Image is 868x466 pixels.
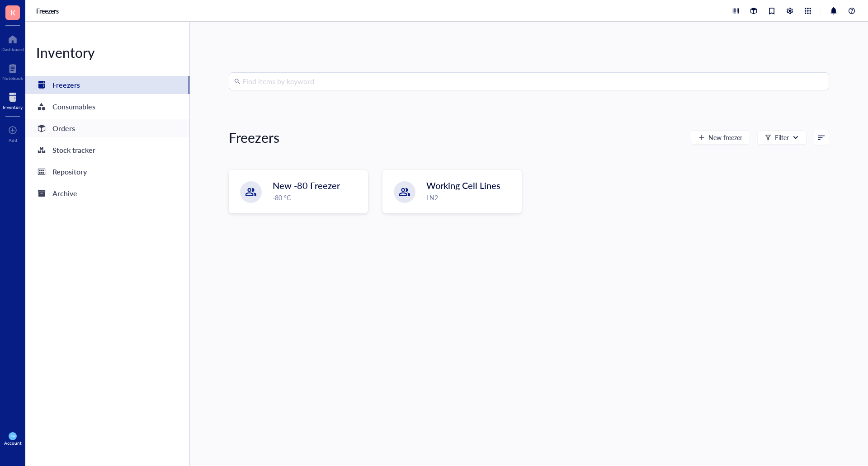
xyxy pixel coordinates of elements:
[3,90,23,110] a: Inventory
[25,43,189,61] div: Inventory
[25,184,189,202] a: Archive
[9,137,17,143] div: Add
[52,165,87,178] div: Repository
[4,440,22,446] div: Account
[25,163,189,181] a: Repository
[25,98,189,116] a: Consumables
[2,61,23,81] a: Notebook
[25,76,189,94] a: Freezers
[273,179,340,192] span: New -80 Freezer
[52,144,95,156] div: Stock tracker
[52,122,75,135] div: Orders
[775,132,789,142] div: Filter
[1,32,24,52] a: Dashboard
[3,104,23,110] div: Inventory
[426,193,516,202] div: LN2
[52,187,77,200] div: Archive
[1,47,24,52] div: Dashboard
[52,100,95,113] div: Consumables
[691,130,750,145] button: New freezer
[10,434,15,438] span: KW
[36,7,61,15] a: Freezers
[426,179,500,192] span: Working Cell Lines
[25,119,189,137] a: Orders
[10,7,15,18] span: K
[2,75,23,81] div: Notebook
[229,128,279,146] div: Freezers
[52,79,80,91] div: Freezers
[708,134,742,141] span: New freezer
[25,141,189,159] a: Stock tracker
[273,193,362,202] div: -80 °C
